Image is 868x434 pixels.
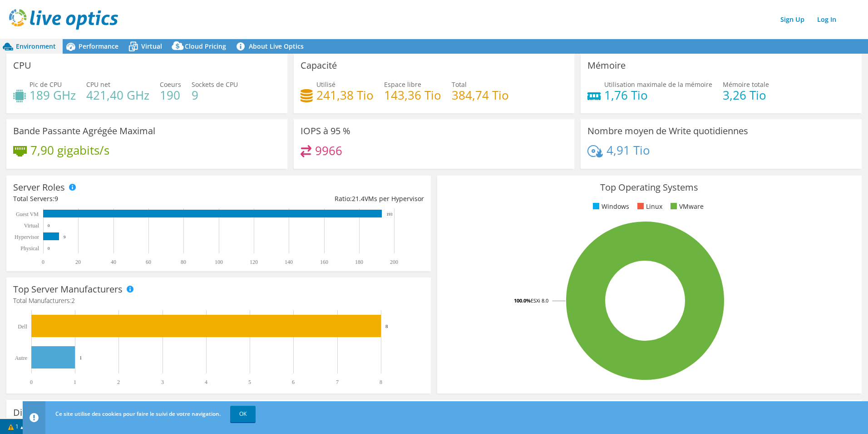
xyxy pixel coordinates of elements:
text: Virtual [24,222,39,229]
text: Autre [15,355,27,361]
h4: 421,40 GHz [86,90,149,100]
img: live_optics_svg.svg [9,9,118,30]
span: 9 [54,194,58,203]
span: Espace libre [384,80,421,89]
span: CPU net [86,80,110,89]
span: Pic de CPU [30,80,62,89]
tspan: ESXi 8.0 [531,297,548,304]
text: 100 [215,259,223,265]
span: Mémoire totale [723,80,769,89]
text: 60 [146,259,151,265]
a: About Live Optics [233,39,311,54]
h4: 143,36 Tio [384,90,441,100]
h3: Nombre moyen de Write quotidiennes [587,126,748,136]
div: Ratio: VMs per Hypervisor [218,194,424,204]
span: Sockets de CPU [192,80,238,89]
h3: Top Server Manufacturers [13,284,123,294]
h4: 4,91 Tio [607,145,650,155]
h3: Server Roles [13,182,65,192]
span: 2 [71,296,75,305]
a: Sign Up [776,13,809,26]
h4: 9 [192,90,238,100]
text: 0 [48,223,50,228]
text: 160 [320,259,328,265]
span: Performance [79,42,118,50]
text: 40 [111,259,116,265]
a: OK [230,406,256,422]
a: 1 [2,421,30,432]
text: Dell [18,323,27,330]
span: Environment [16,42,56,50]
text: 1 [79,355,82,360]
li: Linux [635,202,662,212]
text: 3 [161,379,164,385]
h4: Total Manufacturers: [13,296,424,306]
h3: CPU [13,61,31,71]
text: 140 [285,259,293,265]
text: Physical [20,245,39,252]
text: Hypervisor [15,234,39,240]
h3: IOPS à 95 % [301,126,350,136]
h4: 9966 [315,146,342,156]
h4: 241,38 Tio [316,90,374,100]
text: 200 [390,259,398,265]
span: 21.4 [352,194,365,203]
tspan: 100.0% [514,297,531,304]
h4: 190 [160,90,181,100]
li: Windows [591,202,629,212]
h3: Capacité [301,61,337,71]
text: 180 [355,259,363,265]
text: 193 [386,212,393,217]
h4: 7,90 gigabits/s [30,145,109,155]
li: VMware [668,202,704,212]
text: 0 [48,246,50,251]
h3: Bande Passante Agrégée Maximal [13,126,155,136]
text: 1 [74,379,76,385]
span: Utilisé [316,80,335,89]
text: 2 [117,379,120,385]
text: 9 [64,235,66,239]
div: Total Servers: [13,194,218,204]
text: 120 [250,259,258,265]
text: 20 [75,259,81,265]
a: Log In [813,13,841,26]
span: Utilisation maximale de la mémoire [604,80,712,89]
text: 8 [380,379,382,385]
span: Total [452,80,467,89]
text: 0 [30,379,33,385]
h4: 189 GHz [30,90,76,100]
span: Cloud Pricing [185,42,226,50]
h4: 384,74 Tio [452,90,509,100]
text: 4 [205,379,207,385]
h4: 3,26 Tio [723,90,769,100]
span: Coeurs [160,80,181,89]
text: Guest VM [16,211,39,217]
text: 80 [181,259,186,265]
h3: Top Operating Systems [444,182,855,192]
h4: 1,76 Tio [604,90,712,100]
text: 7 [336,379,339,385]
h3: Mémoire [587,61,626,71]
span: Virtual [141,42,162,50]
text: 5 [248,379,251,385]
text: 8 [385,323,388,329]
text: 0 [42,259,44,265]
text: 6 [292,379,295,385]
span: Ce site utilise des cookies pour faire le suivi de votre navigation. [55,410,221,418]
